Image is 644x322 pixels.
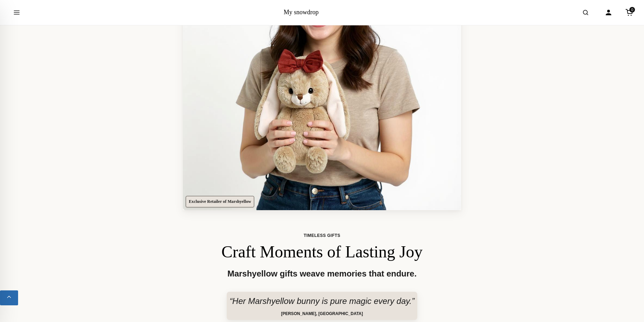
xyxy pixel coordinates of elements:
a: Cart [622,5,637,20]
span: Timeless Gifts [304,232,340,239]
div: Exclusive Retailer of Marshyellow [186,196,254,207]
button: Open search [576,3,595,22]
a: My snowdrop [284,9,319,16]
h1: Craft Moments of Lasting Joy [222,242,423,262]
p: Marshyellow gifts weave memories that endure. [227,267,417,280]
div: [PERSON_NAME], [GEOGRAPHIC_DATA] [230,311,414,317]
p: “Her Marshyellow bunny is pure magic every day.” [230,295,414,308]
span: 0 [629,7,635,13]
a: Account [601,5,616,20]
button: Open menu [7,3,26,22]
